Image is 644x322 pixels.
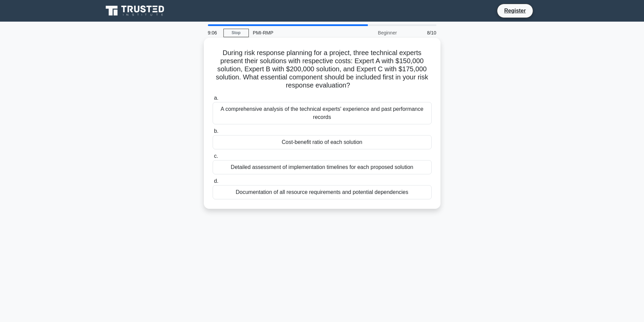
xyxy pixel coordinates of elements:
div: Cost-benefit ratio of each solution [213,135,432,149]
div: Beginner [342,26,401,40]
div: Detailed assessment of implementation timelines for each proposed solution [213,160,432,174]
span: d. [214,178,218,184]
div: A comprehensive analysis of the technical experts' experience and past performance records [213,102,432,124]
span: b. [214,128,218,134]
div: Documentation of all resource requirements and potential dependencies [213,185,432,199]
div: 8/10 [401,26,440,40]
div: 9:06 [204,26,223,40]
div: PMI-RMP [249,26,342,40]
a: Register [500,6,530,15]
h5: During risk response planning for a project, three technical experts present their solutions with... [212,49,432,90]
span: c. [214,153,218,159]
span: a. [214,95,218,101]
a: Stop [223,29,249,37]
